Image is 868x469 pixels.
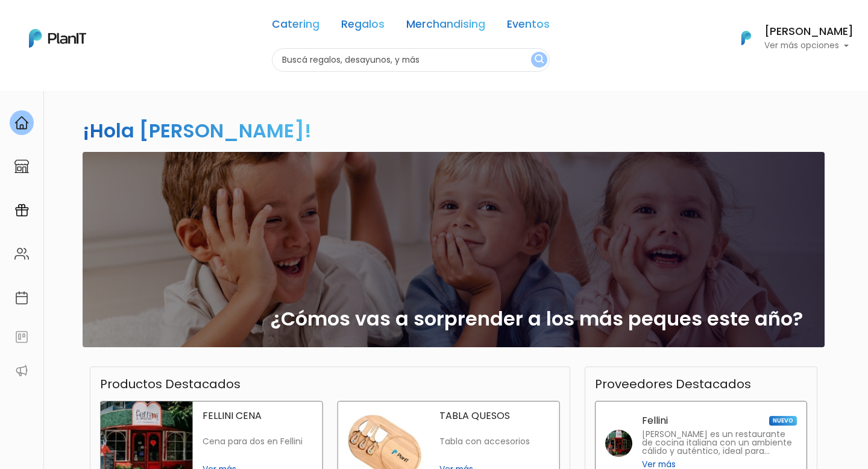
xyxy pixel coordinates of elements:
p: Cena para dos en Fellini [203,436,312,447]
img: fellini [605,430,632,457]
img: partners-52edf745621dab592f3b2c58e3bca9d71375a7ef29c3b500c9f145b62cc070d4.svg [14,364,29,378]
h6: [PERSON_NAME] [764,27,854,37]
img: campaigns-02234683943229c281be62815700db0a1741e53638e28bf9629b52c665b00959.svg [14,203,29,218]
img: calendar-87d922413cdce8b2cf7b7f5f62616a5cf9e4887200fb71536465627b3292af00.svg [14,291,29,305]
p: Tabla con accesorios [439,436,549,447]
img: people-662611757002400ad9ed0e3c099ab2801c6687ba6c219adb57efc949bc21e19d.svg [14,247,29,261]
p: Fellini [642,416,668,426]
h3: Proveedores Destacados [595,377,751,391]
a: Regalos [341,19,385,34]
h2: ¡Hola [PERSON_NAME]! [83,117,312,144]
img: home-e721727adea9d79c4d83392d1f703f7f8bce08238fde08b1acbfd93340b81755.svg [14,116,29,130]
a: Merchandising [406,19,485,34]
p: [PERSON_NAME] es un restaurante de cocina italiana con un ambiente cálido y auténtico, ideal para... [642,430,797,456]
button: PlanIt Logo [PERSON_NAME] Ver más opciones [726,22,854,54]
a: Eventos [507,19,550,34]
img: marketplace-4ceaa7011d94191e9ded77b95e3339b90024bf715f7c57f8cf31f2d8c509eaba.svg [14,159,29,174]
p: Ver más opciones [764,42,854,50]
img: PlanIt Logo [733,25,759,51]
img: search_button-432b6d5273f82d61273b3651a40e1bd1b912527efae98b1b7a1b2c0702e16a8d.svg [535,54,544,66]
h3: Productos Destacados [100,377,241,391]
a: Catering [272,19,319,34]
h2: ¿Cómos vas a sorprender a los más peques este año? [271,307,803,330]
p: FELLINI CENA [203,411,312,421]
img: feedback-78b5a0c8f98aac82b08bfc38622c3050aee476f2c9584af64705fc4e61158814.svg [14,330,29,344]
span: NUEVO [769,416,797,426]
p: TABLA QUESOS [439,411,549,421]
img: PlanIt Logo [29,29,86,48]
input: Buscá regalos, desayunos, y más [272,48,550,72]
